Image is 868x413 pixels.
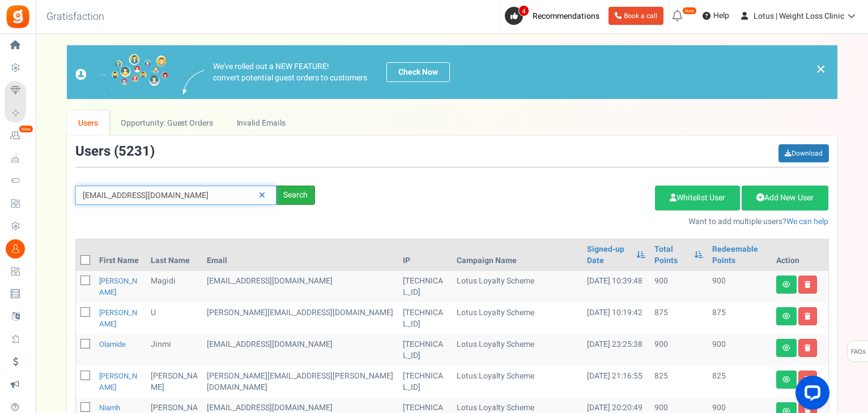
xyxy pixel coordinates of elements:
[183,70,205,94] img: images
[146,239,202,271] th: Last Name
[95,239,147,271] th: First Name
[850,341,866,363] span: FAQs
[782,376,790,383] i: View details
[75,144,155,159] h3: Users ( )
[609,7,663,25] a: Book a call
[805,313,811,320] i: Delete user
[587,244,630,266] a: Signed-up Date
[742,186,828,210] a: Add New User
[698,7,734,25] a: Help
[650,303,708,334] td: 875
[202,239,398,271] th: Email
[650,334,708,366] td: 900
[19,125,33,133] em: New
[655,186,740,210] a: Whitelist User
[99,339,126,350] a: Olamide
[754,10,844,22] span: Lotus | Weight Loss Clinic
[778,144,829,162] a: Download
[582,366,649,398] td: [DATE] 21:16:55
[5,4,31,29] img: Gratisfaction
[225,110,297,136] a: Invalid Emails
[398,366,452,398] td: [TECHNICAL_ID]
[99,307,137,329] a: [PERSON_NAME]
[816,62,826,76] a: ×
[708,271,772,303] td: 900
[805,281,811,288] i: Delete user
[786,216,828,227] a: We can help
[650,271,708,303] td: 900
[782,313,790,320] i: View details
[452,303,582,334] td: Lotus Loyalty Scheme
[712,244,767,266] a: Redeemable Points
[782,281,790,288] i: View details
[99,371,137,393] a: [PERSON_NAME]
[99,276,137,298] a: [PERSON_NAME]
[146,334,202,366] td: Jinmi
[650,366,708,398] td: 825
[452,239,582,271] th: Campaign Name
[202,303,398,334] td: customer
[452,366,582,398] td: Lotus Loyalty Scheme
[518,5,529,16] span: 4
[582,334,649,366] td: [DATE] 23:25:38
[213,61,369,84] p: We've rolled out a NEW FEATURE! convert potential guest orders to customers.
[398,303,452,334] td: [TECHNICAL_ID]
[398,334,452,366] td: [TECHNICAL_ID]
[452,271,582,303] td: Lotus Loyalty Scheme
[398,271,452,303] td: [TECHNICAL_ID]
[34,6,117,28] h3: Gratisfaction
[332,216,829,227] p: Want to add multiple users?
[67,110,110,136] a: Users
[708,334,772,366] td: 900
[146,366,202,398] td: [PERSON_NAME]
[654,244,688,266] a: Total Points
[118,141,150,161] span: 5231
[75,54,169,91] img: images
[582,271,649,303] td: [DATE] 10:39:48
[772,239,828,271] th: Action
[708,303,772,334] td: 875
[253,186,271,205] a: Reset
[533,10,599,22] span: Recommendations
[5,126,31,145] a: New
[682,7,697,15] em: New
[202,334,398,366] td: customer
[202,366,398,398] td: customer
[109,110,224,136] a: Opportunity: Guest Orders
[386,62,450,82] a: Check Now
[276,186,315,205] div: Search
[708,366,772,398] td: 825
[75,186,276,205] input: Search by email or name
[782,345,790,351] i: View details
[505,7,604,25] a: 4 Recommendations
[398,239,452,271] th: IP
[452,334,582,366] td: Lotus Loyalty Scheme
[805,345,811,351] i: Delete user
[582,303,649,334] td: [DATE] 10:19:42
[202,271,398,303] td: customer
[99,402,120,413] a: Niamh
[146,303,202,334] td: U
[710,10,729,21] span: Help
[146,271,202,303] td: Magidi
